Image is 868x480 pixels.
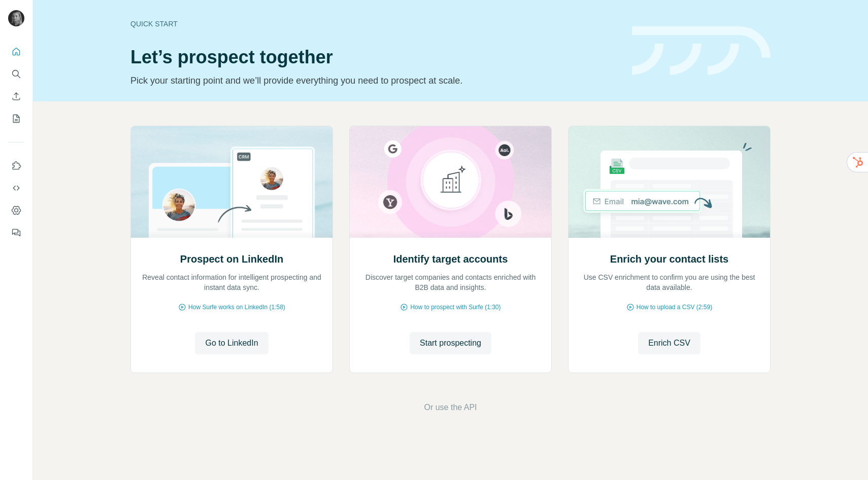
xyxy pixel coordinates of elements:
[349,126,552,238] img: Identify target accounts
[410,332,491,354] button: Start prospecting
[130,126,333,238] img: Prospect on LinkedIn
[180,252,283,266] h2: Prospect on LinkedIn
[610,252,728,266] h2: Enrich your contact lists
[648,337,690,349] span: Enrich CSV
[8,43,24,61] button: Quick start
[8,10,24,26] img: Avatar
[638,332,700,354] button: Enrich CSV
[8,179,24,197] button: Use Surfe API
[188,303,285,312] span: How Surfe works on LinkedIn (1:58)
[568,126,771,238] img: Enrich your contact lists
[579,272,760,292] p: Use CSV enrichment to confirm you are using the best data available.
[8,65,24,83] button: Search
[360,272,541,292] p: Discover target companies and contacts enriched with B2B data and insights.
[8,87,24,105] button: Enrich CSV
[632,26,771,76] img: banner
[424,401,477,414] button: Or use the API
[8,157,24,175] button: Use Surfe on LinkedIn
[141,272,322,292] p: Reveal contact information for intelligent prospecting and instant data sync.
[637,303,712,312] span: How to upload a CSV (2:59)
[410,303,500,312] span: How to prospect with Surfe (1:30)
[130,47,620,67] h1: Let’s prospect together
[205,337,258,349] span: Go to LinkedIn
[420,337,481,349] span: Start prospecting
[8,201,24,219] button: Dashboard
[393,252,508,266] h2: Identify target accounts
[8,224,24,242] button: Feedback
[130,19,620,29] div: Quick start
[130,73,620,88] p: Pick your starting point and we’ll provide everything you need to prospect at scale.
[8,109,24,128] button: My lists
[195,332,268,354] button: Go to LinkedIn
